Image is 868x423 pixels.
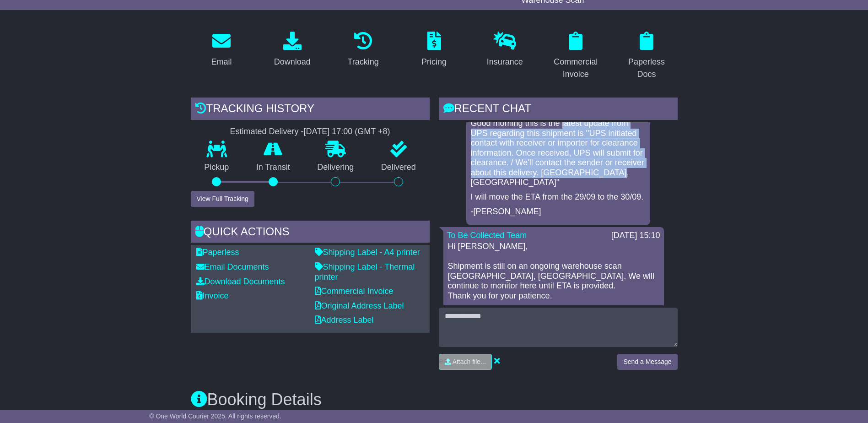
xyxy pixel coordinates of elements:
a: Download [268,28,317,71]
span: © One World Courier 2025. All rights reserved. [149,412,281,420]
button: View Full Tracking [191,191,254,207]
a: To Be Collected Team [447,231,527,240]
div: Quick Actions [191,221,430,245]
p: Hi [PERSON_NAME], Shipment is still on an ongoing warehouse scan [GEOGRAPHIC_DATA], [GEOGRAPHIC_D... [448,242,659,331]
a: Download Documents [196,277,285,286]
p: Good morning this is the latest update from UPS regarding this shipment is ''UPS initiated contac... [471,119,646,188]
a: Shipping Label - A4 printer [315,248,420,257]
a: Commercial Invoice [545,28,607,84]
a: Commercial Invoice [315,287,394,296]
p: I will move the ETA from the 29/09 to the 30/09. [471,192,646,202]
p: In Transit [243,163,304,173]
a: Invoice [196,291,229,300]
div: RECENT CHAT [439,98,678,122]
a: Pricing [415,28,453,71]
div: Commercial Invoice [551,56,601,81]
a: Original Address Label [315,301,404,310]
div: Tracking [347,56,378,68]
p: Pickup [191,163,243,173]
a: Shipping Label - Thermal printer [315,262,415,282]
a: Paperless Docs [616,28,678,84]
button: Send a Message [617,354,677,370]
div: Email [211,56,232,68]
a: Tracking [341,28,384,71]
p: Delivered [367,163,430,173]
div: [DATE] 15:10 [611,231,660,241]
p: Delivering [304,163,368,173]
a: Email [205,28,237,71]
a: Insurance [481,28,529,71]
div: Insurance [487,56,523,68]
a: Address Label [315,315,374,325]
a: Paperless [196,248,239,257]
div: Estimated Delivery - [191,127,430,137]
div: Pricing [421,56,447,68]
p: -[PERSON_NAME] [471,207,646,217]
div: Tracking history [191,98,430,122]
div: Download [274,56,311,68]
a: Email Documents [196,262,269,271]
div: [DATE] 17:00 (GMT +8) [304,127,390,137]
h3: Booking Details [191,390,678,409]
div: Paperless Docs [622,56,672,81]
